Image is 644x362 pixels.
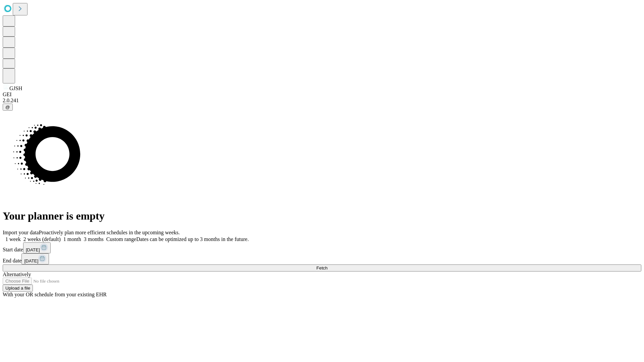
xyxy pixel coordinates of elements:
button: [DATE] [23,242,51,253]
span: @ [5,105,10,110]
span: Alternatively [3,271,31,277]
span: Custom range [106,236,136,242]
span: Import your data [3,230,39,235]
span: Proactively plan more efficient schedules in the upcoming weeks. [39,230,180,235]
span: 1 month [63,236,81,242]
button: Fetch [3,264,641,271]
div: Start date [3,242,641,253]
span: Fetch [316,265,327,270]
span: 1 week [5,236,21,242]
span: [DATE] [24,258,38,263]
span: With your OR schedule from your existing EHR [3,292,107,297]
span: GJSH [9,85,22,91]
span: 2 weeks (default) [23,236,61,242]
div: End date [3,253,641,264]
span: [DATE] [26,247,40,252]
span: Dates can be optimized up to 3 months in the future. [136,236,249,242]
button: Upload a file [3,285,33,292]
button: [DATE] [21,253,49,264]
h1: Your planner is empty [3,210,641,222]
span: 3 months [84,236,104,242]
button: @ [3,104,13,111]
div: 2.0.241 [3,98,641,104]
div: GEI [3,92,641,98]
